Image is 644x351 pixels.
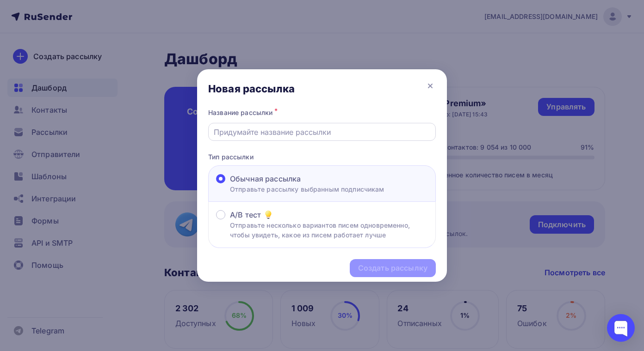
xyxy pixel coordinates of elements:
[230,220,428,240] p: Отправьте несколько вариантов писем одновременно, чтобы увидеть, какое из писем работает лучше
[208,106,436,119] div: Название рассылки
[230,209,261,220] span: A/B тест
[214,127,431,138] input: Придумайте название рассылки
[208,82,295,95] div: Новая рассылка
[230,184,384,194] p: Отправьте рассылку выбранным подписчикам
[230,173,301,184] span: Обычная рассылка
[208,152,436,162] p: Тип рассылки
